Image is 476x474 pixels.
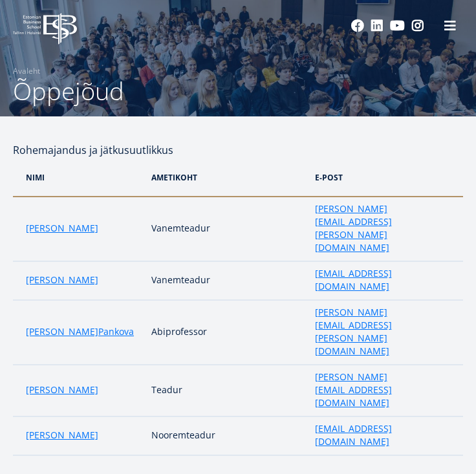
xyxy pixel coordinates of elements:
h4: Rohemajandus ja jätkusuutlikkus [13,142,463,158]
a: [PERSON_NAME] [26,274,98,286]
th: e-post [308,158,463,197]
a: [PERSON_NAME] [26,325,98,338]
a: [EMAIL_ADDRESS][DOMAIN_NAME] [315,422,450,448]
a: Pankova [98,325,134,338]
td: Nooremteadur [145,416,308,455]
a: Instagram [411,19,424,32]
a: Youtube [390,19,405,32]
a: [PERSON_NAME] [26,429,98,442]
a: [PERSON_NAME][EMAIL_ADDRESS][PERSON_NAME][DOMAIN_NAME] [315,202,450,254]
a: [PERSON_NAME][EMAIL_ADDRESS][PERSON_NAME][DOMAIN_NAME] [315,306,450,358]
a: Facebook [351,19,364,32]
td: Vanemteadur [145,261,308,300]
a: [EMAIL_ADDRESS][DOMAIN_NAME] [315,267,450,293]
td: Abiprofessor [145,300,308,365]
td: Vanemteadur [145,197,308,261]
a: [PERSON_NAME] [26,222,98,235]
a: [PERSON_NAME][EMAIL_ADDRESS][DOMAIN_NAME] [315,371,450,409]
th: Ametikoht [145,158,308,197]
a: Linkedin [371,19,384,32]
td: Teadur [145,365,308,416]
th: NIMi [13,158,145,197]
a: Avaleht [13,65,40,78]
a: [PERSON_NAME] [26,383,98,396]
span: Õppejõud [13,74,124,107]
